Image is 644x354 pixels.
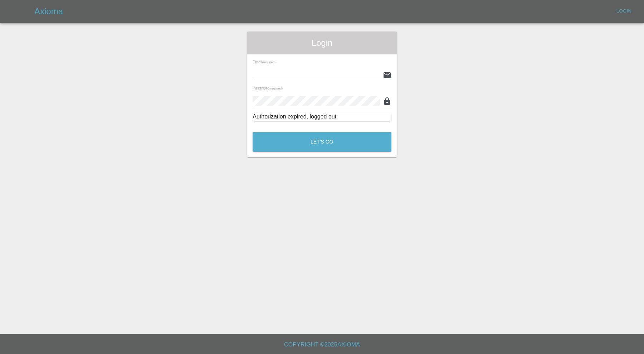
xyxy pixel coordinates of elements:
span: Login [253,37,391,49]
small: (required) [262,61,275,64]
h5: Axioma [34,6,63,17]
h6: Copyright © 2025 Axioma [6,340,638,350]
small: (required) [269,87,283,90]
button: Let's Go [253,132,391,152]
a: Login [613,6,635,17]
span: Email [253,60,275,64]
div: Authorization expired, logged out [253,112,391,121]
span: Password [253,86,283,90]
